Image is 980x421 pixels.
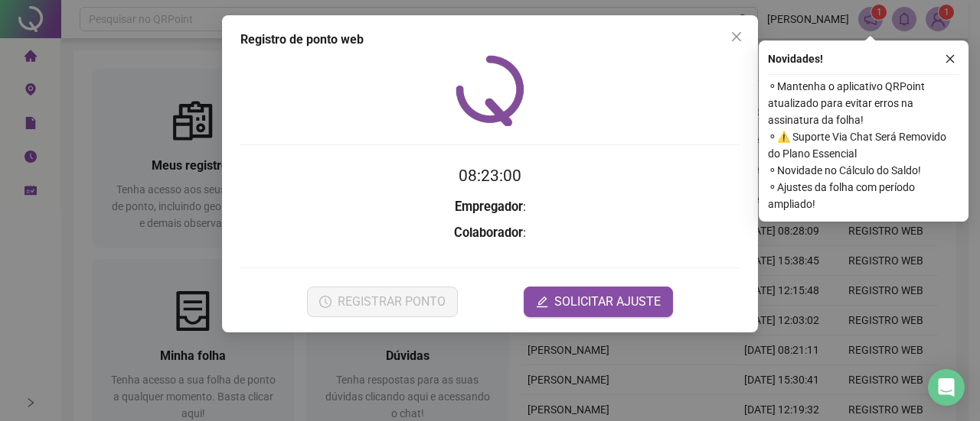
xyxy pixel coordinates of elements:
[768,162,959,179] span: ⚬ Novidade no Cálculo do Saldo!
[945,53,955,64] span: close
[240,31,740,49] div: Registro de ponto web
[240,197,740,217] h3: :
[240,223,740,243] h3: :
[730,31,743,43] span: close
[928,369,965,406] div: Open Intercom Messenger
[456,55,524,126] img: QRPoint
[307,287,458,317] button: REGISTRAR PONTO
[724,24,749,49] button: Close
[768,179,959,212] span: ⚬ Ajustes da folha com período ampliado!
[554,293,661,311] span: SOLICITAR AJUSTE
[524,287,673,317] button: editSOLICITAR AJUSTE
[454,225,523,240] strong: Colaborador
[536,296,548,308] span: edit
[768,78,959,128] span: ⚬ Mantenha o aplicativo QRPoint atualizado para evitar erros na assinatura da folha!
[459,167,521,185] time: 08:23:00
[768,50,823,67] span: Novidades !
[768,128,959,162] span: ⚬ ⚠️ Suporte Via Chat Será Removido do Plano Essencial
[455,199,523,214] strong: Empregador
